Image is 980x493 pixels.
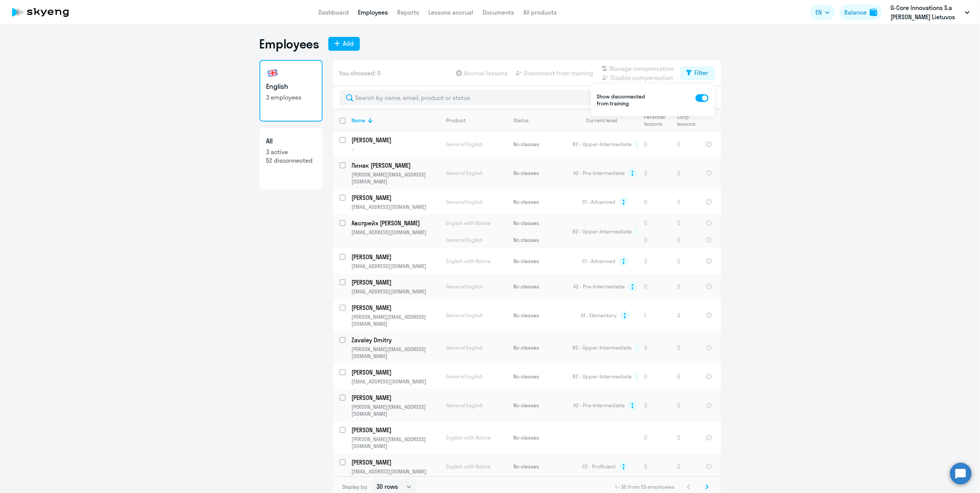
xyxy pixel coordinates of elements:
[358,8,388,16] a: Employees
[671,215,699,232] td: 0
[638,299,671,331] td: 1
[352,426,439,434] p: [PERSON_NAME]
[446,463,491,470] span: English with Native
[446,373,483,380] span: General English
[573,141,632,148] span: B2 - Upper-Intermediate
[266,136,316,146] h3: All
[352,229,440,236] p: [EMAIL_ADDRESS][DOMAIN_NAME]
[352,436,440,450] p: [PERSON_NAME][EMAIL_ADDRESS][DOMAIN_NAME]
[815,8,822,17] span: EN
[352,253,440,261] a: [PERSON_NAME]
[671,331,699,364] td: 0
[870,8,877,16] img: balance
[352,303,439,312] p: [PERSON_NAME]
[397,8,419,16] a: Reports
[677,113,699,127] div: Corp lessons
[638,454,671,479] td: 0
[446,258,491,265] span: English with Native
[428,8,473,16] a: Lessons accrual
[638,364,671,389] td: 0
[671,389,699,421] td: 0
[343,39,354,48] div: Add
[573,283,625,290] span: A2 - Pre-Intermediate
[352,219,440,227] a: Австрейх [PERSON_NAME]
[671,132,699,157] td: 0
[352,278,440,286] a: [PERSON_NAME]
[586,117,617,124] div: Current level
[890,3,962,22] p: G-Core Innovations S.a [PERSON_NAME] Lietuvos filialas, G-core
[671,248,699,274] td: 0
[581,312,617,319] span: A1 - Elementary
[638,189,671,215] td: 0
[352,393,440,402] a: [PERSON_NAME]
[328,37,360,51] button: Add
[573,373,632,380] span: B2 - Upper-Intermediate
[352,303,440,312] a: [PERSON_NAME]
[573,402,625,409] span: A2 - Pre-Intermediate
[680,66,715,80] button: Filter
[671,157,699,189] td: 0
[446,198,483,205] span: General English
[352,458,440,466] a: [PERSON_NAME]
[514,463,566,470] p: No classes
[582,198,616,205] span: C1 - Advanced
[339,68,381,78] span: You choosed: 0
[671,232,699,248] td: 0
[352,136,440,144] a: [PERSON_NAME]
[638,232,671,248] td: 0
[352,336,440,344] a: Zavaley Dmitry
[266,148,316,156] p: 3 active
[616,483,675,490] span: 1 - 30 from 55 employees
[352,288,440,295] p: [EMAIL_ADDRESS][DOMAIN_NAME]
[266,67,279,79] img: english
[266,82,316,92] h3: English
[523,8,557,16] a: All products
[352,193,440,202] a: [PERSON_NAME]
[352,346,440,360] p: [PERSON_NAME][EMAIL_ADDRESS][DOMAIN_NAME]
[446,237,483,243] span: General English
[446,312,483,319] span: General English
[266,93,316,102] p: 3 employees
[514,373,566,380] p: No classes
[352,253,439,261] p: [PERSON_NAME]
[446,434,491,441] span: English with Native
[573,117,638,124] div: Current level
[597,93,658,107] p: Show disconnected from training
[352,313,440,327] p: [PERSON_NAME][EMAIL_ADDRESS][DOMAIN_NAME]
[514,258,566,265] p: No classes
[671,421,699,454] td: 0
[638,389,671,421] td: 0
[352,403,440,417] p: [PERSON_NAME][EMAIL_ADDRESS][DOMAIN_NAME]
[514,198,566,205] p: No classes
[514,402,566,409] p: No classes
[446,141,483,148] span: General English
[695,68,709,77] div: Filter
[483,8,514,16] a: Documents
[352,336,439,344] p: Zavaley Dmitry
[514,237,566,243] p: No classes
[638,331,671,364] td: 0
[671,189,699,215] td: 0
[446,117,466,124] div: Product
[446,283,483,290] span: General English
[352,203,440,210] p: [EMAIL_ADDRESS][DOMAIN_NAME]
[339,90,715,105] input: Search by name, email, product or status
[514,312,566,319] p: No classes
[638,421,671,454] td: 0
[352,468,440,475] p: [EMAIL_ADDRESS][DOMAIN_NAME]
[352,278,439,286] p: [PERSON_NAME]
[514,141,566,148] p: No classes
[352,117,366,124] div: Name
[318,8,349,16] a: Dashboard
[352,426,440,434] a: [PERSON_NAME]
[810,5,835,20] button: EN
[887,3,973,22] button: G-Core Innovations S.a [PERSON_NAME] Lietuvos filialas, G-core
[352,193,439,202] p: [PERSON_NAME]
[514,344,566,351] p: No classes
[840,5,882,20] a: Balancebalance
[352,117,440,124] div: Name
[352,136,439,144] p: [PERSON_NAME]
[671,454,699,479] td: 0
[446,220,491,227] span: English with Native
[671,299,699,331] td: 4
